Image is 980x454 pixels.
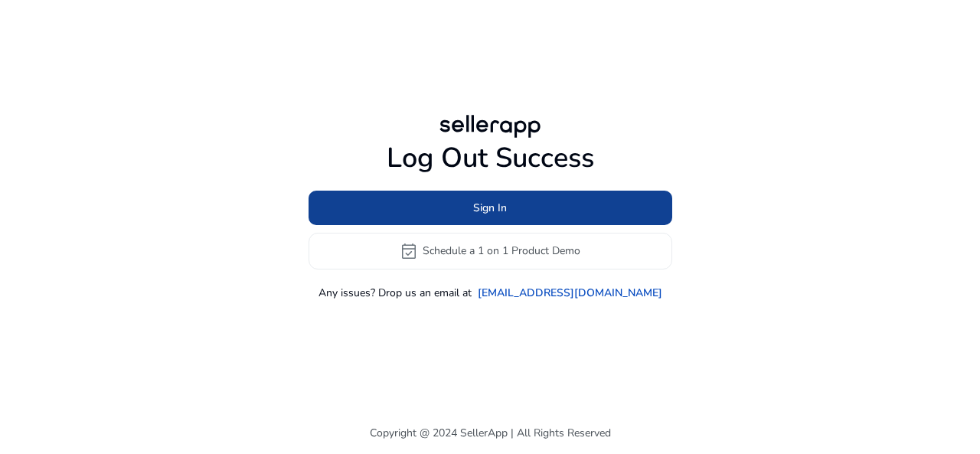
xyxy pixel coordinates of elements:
span: Sign In [473,200,507,216]
a: [EMAIL_ADDRESS][DOMAIN_NAME] [478,285,662,301]
h1: Log Out Success [309,142,672,175]
button: event_availableSchedule a 1 on 1 Product Demo [309,233,672,269]
p: Any issues? Drop us an email at [318,285,472,301]
span: event_available [400,242,418,260]
button: Sign In [309,191,672,225]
